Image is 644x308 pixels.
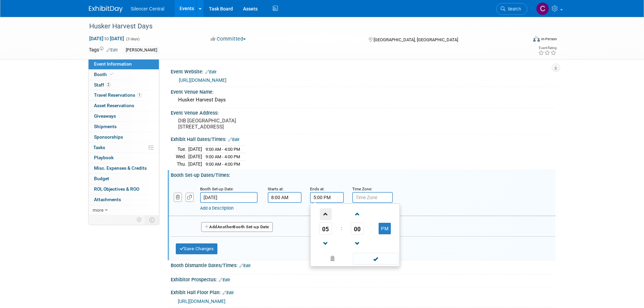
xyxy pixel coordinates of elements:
[200,206,234,211] a: Add a Description
[131,6,165,11] span: Silencer Central
[541,37,557,42] div: In-Person
[352,192,393,203] input: Time Zone
[137,93,142,98] span: 1
[94,186,139,192] span: ROI, Objectives & ROO
[89,6,123,13] img: ExhibitDay
[208,35,248,43] button: Committed
[268,187,284,191] small: Starts at:
[200,192,258,203] input: Date
[89,163,159,173] a: Misc. Expenses & Credits
[505,6,521,11] span: Search
[94,197,121,202] span: Attachments
[222,290,234,295] a: Edit
[176,146,188,153] td: Tue.
[319,205,332,222] a: Increment Hour
[533,36,540,42] img: Format-Inperson.png
[87,20,517,32] div: Husker Harvest Days
[201,222,273,232] button: AddAnotherBooth Set-up Date
[145,215,159,224] td: Toggle Event Tabs
[351,205,364,222] a: Increment Minute
[89,122,159,132] a: Shipments
[93,145,105,150] span: Tasks
[171,170,555,179] div: Booth Set-up Dates/Times:
[178,299,225,304] a: [URL][DOMAIN_NAME]
[206,147,240,152] span: 9:00 AM - 4:00 PM
[188,146,202,153] td: [DATE]
[89,143,159,153] a: Tasks
[103,36,110,41] span: to
[379,223,391,234] button: PM
[206,162,240,167] span: 9:00 AM - 4:00 PM
[171,108,555,116] div: Event Venue Address:
[94,82,111,88] span: Staff
[94,113,116,119] span: Giveaways
[205,70,216,74] a: Edit
[89,205,159,215] a: more
[171,260,555,269] div: Booth Dismantle Dates/Times:
[188,160,202,167] td: [DATE]
[93,207,103,213] span: more
[89,184,159,194] a: ROI, Objectives & ROO
[487,35,557,45] div: Event Format
[89,153,159,163] a: Playbook
[89,174,159,184] a: Budget
[89,90,159,100] a: Travel Reservations1
[89,35,124,42] span: [DATE] [DATE]
[171,275,555,283] div: Exhibitor Prospectus:
[352,187,372,191] small: Time Zone:
[125,37,140,41] span: (3 days)
[94,92,142,98] span: Travel Reservations
[176,95,550,105] div: Husker Harvest Days
[176,153,188,161] td: Wed.
[134,215,145,224] td: Personalize Event Tab Strip
[319,235,332,252] a: Decrement Hour
[89,80,159,90] a: Staff2
[171,87,555,95] div: Event Venue Name:
[217,224,233,229] span: Another
[352,255,399,264] a: Done
[94,155,114,160] span: Playbook
[89,46,118,54] td: Tags
[351,222,364,235] span: Pick Minute
[94,176,109,181] span: Budget
[351,235,364,252] a: Decrement Minute
[89,111,159,121] a: Giveaways
[94,103,134,108] span: Asset Reservations
[89,101,159,111] a: Asset Reservations
[89,59,159,69] a: Event Information
[89,195,159,205] a: Attachments
[188,153,202,161] td: [DATE]
[179,77,226,83] a: [URL][DOMAIN_NAME]
[538,46,556,50] div: Event Rating
[94,124,117,129] span: Shipments
[176,160,188,167] td: Thu.
[94,72,115,77] span: Booth
[124,47,159,54] div: [PERSON_NAME]
[94,165,147,171] span: Misc. Expenses & Credits
[219,278,230,282] a: Edit
[239,263,251,268] a: Edit
[106,82,111,87] span: 2
[312,254,354,264] a: Clear selection
[268,192,302,203] input: Start Time
[94,134,123,140] span: Sponsorships
[310,187,325,191] small: Ends at:
[200,187,234,191] small: Booth Set-up Date:
[340,222,343,235] td: :
[94,61,132,67] span: Event Information
[496,3,527,15] a: Search
[319,222,332,235] span: Pick Hour
[310,192,344,203] input: End Time
[110,72,113,76] i: Booth reservation complete
[178,118,324,130] pre: DIB [GEOGRAPHIC_DATA] [STREET_ADDRESS]
[176,243,218,254] button: Save Changes
[374,37,458,42] span: [GEOGRAPHIC_DATA], [GEOGRAPHIC_DATA]
[228,137,239,142] a: Edit
[106,48,118,52] a: Edit
[89,132,159,142] a: Sponsorships
[536,2,549,15] img: Cade Cox
[171,67,555,75] div: Event Website:
[206,154,240,159] span: 9:00 AM - 4:00 PM
[171,287,555,296] div: Exhibit Hall Floor Plan:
